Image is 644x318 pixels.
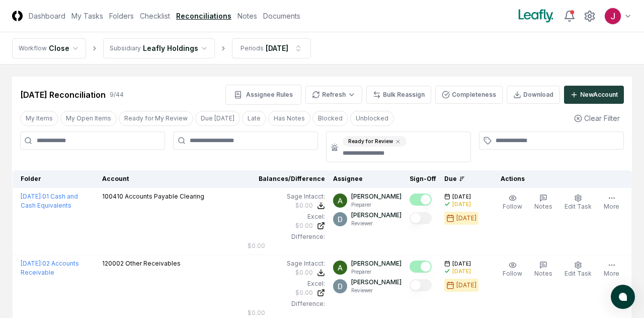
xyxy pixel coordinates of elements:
th: Folder [13,170,98,188]
img: ACg8ocLeIi4Jlns6Fsr4lO0wQ1XJrFQvF4yUjbLrd1AsCAOmrfa1KQ=s96-c [333,212,347,226]
div: [DATE] [456,281,476,290]
div: $0.00 [295,288,313,297]
button: Periods[DATE] [232,38,311,58]
th: Assignee [329,170,406,188]
img: ACg8ocLeIi4Jlns6Fsr4lO0wQ1XJrFQvF4yUjbLrd1AsCAOmrfa1KQ=s96-c [333,279,347,293]
img: ACg8ocKKg2129bkBZaX4SAoUQtxLaQ4j-f2PQjMuak4pDCyzCI-IvA=s96-c [333,194,347,208]
div: Subsidiary [110,44,141,53]
button: Ready for My Review [119,111,193,126]
span: [DATE] : [21,193,42,200]
span: 100410 [102,193,123,200]
a: [DATE]:02 Accounts Receivable [21,260,79,276]
div: [DATE] Reconciliation [20,89,106,101]
button: atlas-launcher [611,285,635,309]
span: Follow [503,270,522,277]
button: $0.00 [295,201,325,210]
a: My Tasks [71,11,103,21]
button: Unblocked [350,111,394,126]
div: Difference: [248,232,325,241]
div: Workflow [19,44,47,53]
span: Follow [503,203,522,210]
p: Preparer [351,201,401,209]
button: Clear Filter [570,109,624,128]
button: More [602,259,621,280]
button: Late [242,111,266,126]
a: Folders [109,11,134,21]
button: Blocked [312,111,348,126]
span: Edit Task [565,270,592,277]
button: $0.00 [295,268,325,277]
div: $0.00 [295,221,313,230]
button: My Open Items [60,111,117,126]
button: Assignee Rules [225,85,301,105]
div: [DATE] [452,201,471,208]
div: $0.00 [248,308,265,317]
button: Follow [501,192,524,213]
p: Reviewer [351,287,401,294]
button: My Items [20,111,58,126]
a: Reconciliations [176,11,231,21]
div: [DATE] [266,43,288,53]
nav: breadcrumb [12,38,311,58]
div: [DATE] [456,214,476,223]
div: $0.00 [295,201,313,210]
a: $0.00 [248,221,325,230]
a: Documents [263,11,300,21]
div: Excel: [248,212,325,221]
span: [DATE] : [21,260,42,267]
div: Sage Intacct : [248,259,325,268]
div: [DATE] [452,268,471,275]
div: Due [444,174,485,183]
span: [DATE] [452,193,471,201]
div: Sage Intacct : [248,192,325,201]
button: Notes [532,259,554,280]
img: Leafly logo [516,8,555,24]
span: Other Receivables [125,260,181,267]
div: Account [102,174,240,183]
button: Mark complete [410,279,432,291]
p: Preparer [351,268,401,276]
a: Checklist [140,11,170,21]
button: Due Today [195,111,240,126]
a: Dashboard [29,11,65,21]
img: Logo [12,11,23,21]
p: [PERSON_NAME] [351,278,401,287]
div: Excel: [248,279,325,288]
button: Download [507,86,560,104]
th: Balances/Difference [244,170,329,188]
span: Notes [534,270,552,277]
button: Edit Task [562,259,594,280]
p: [PERSON_NAME] [351,259,401,268]
button: Refresh [305,86,362,104]
button: More [602,192,621,213]
button: Completeness [435,86,503,104]
div: 9 / 44 [110,90,124,99]
span: Accounts Payable Clearing [125,193,204,200]
button: NewAccount [564,86,624,104]
div: Actions [493,174,624,183]
span: Notes [534,203,552,210]
p: [PERSON_NAME] [351,192,401,201]
div: Periods [240,44,264,53]
button: Mark complete [410,194,432,206]
button: Follow [501,259,524,280]
button: Has Notes [268,111,310,126]
a: Notes [237,11,257,21]
button: Notes [532,192,554,213]
div: Ready for Review [343,136,407,147]
button: Mark complete [410,261,432,273]
button: Mark complete [410,212,432,224]
img: ACg8ocKKg2129bkBZaX4SAoUQtxLaQ4j-f2PQjMuak4pDCyzCI-IvA=s96-c [333,261,347,275]
p: Reviewer [351,220,401,227]
div: Difference: [248,299,325,308]
button: Edit Task [562,192,594,213]
div: New Account [580,90,618,99]
span: 120002 [102,260,124,267]
div: $0.00 [248,241,265,250]
button: Bulk Reassign [366,86,431,104]
a: $0.00 [248,288,325,297]
p: [PERSON_NAME] [351,211,401,220]
a: [DATE]:01 Cash and Cash Equivalents [21,193,78,209]
th: Sign-Off [406,170,440,188]
span: Edit Task [565,203,592,210]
